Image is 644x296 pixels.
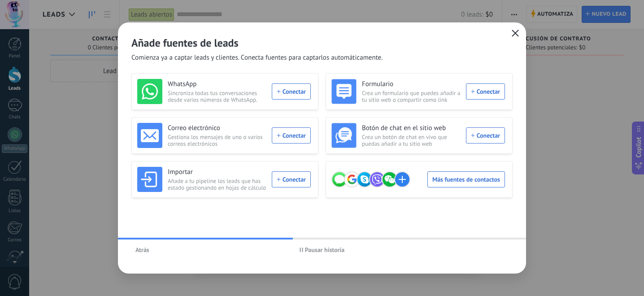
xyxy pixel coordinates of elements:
span: Crea un botón de chat en vivo que puedas añadir a tu sitio web [362,134,461,147]
span: Sincroniza todas tus conversaciones desde varios números de WhatsApp. [168,90,266,103]
h3: Formulario [362,80,461,89]
h3: Botón de chat en el sitio web [362,124,461,133]
span: Pausar historia [305,247,345,253]
h3: WhatsApp [168,80,266,89]
h2: Añade fuentes de leads [131,36,513,50]
h3: Importar [168,168,266,177]
span: Añade a tu pipeline los leads que has estado gestionando en hojas de cálculo [168,178,266,191]
span: Crea un formulario que puedes añadir a tu sitio web o compartir como link [362,90,461,103]
button: Atrás [131,243,153,257]
button: Pausar historia [296,243,349,257]
span: Atrás [135,247,149,253]
span: Gestiona los mensajes de uno o varios correos electrónicos [168,134,266,147]
h3: Correo electrónico [168,124,266,133]
span: Comienza ya a captar leads y clientes. Conecta fuentes para captarlos automáticamente. [131,53,383,62]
